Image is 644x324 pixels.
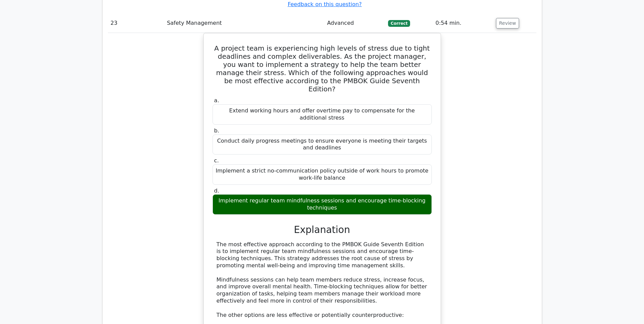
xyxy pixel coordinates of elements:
[214,157,219,164] span: c.
[214,187,219,194] span: d.
[213,194,432,215] div: Implement regular team mindfulness sessions and encourage time-blocking techniques
[388,20,410,27] span: Correct
[213,134,432,155] div: Conduct daily progress meetings to ensure everyone is meeting their targets and deadlines
[214,97,219,104] span: a.
[108,14,164,33] td: 23
[214,127,219,134] span: b.
[496,18,519,29] button: Review
[433,14,493,33] td: 0:54 min.
[164,14,325,33] td: Safety Management
[212,44,433,93] h5: A project team is experiencing high levels of stress due to tight deadlines and complex deliverab...
[288,1,362,7] a: Feedback on this question?
[324,14,385,33] td: Advanced
[217,224,428,236] h3: Explanation
[213,104,432,125] div: Extend working hours and offer overtime pay to compensate for the additional stress
[213,164,432,185] div: Implement a strict no-communication policy outside of work hours to promote work-life balance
